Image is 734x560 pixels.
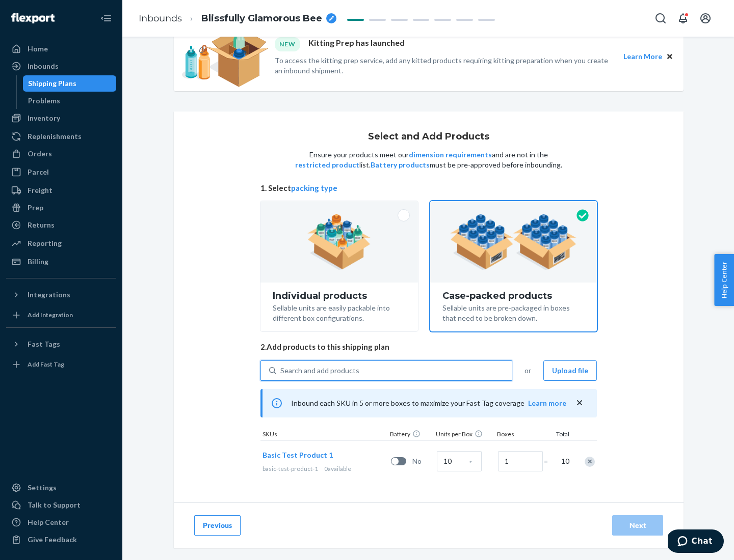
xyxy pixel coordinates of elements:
div: Search and add products [280,366,359,376]
button: Open account menu [695,8,716,29]
a: Problems [23,93,117,109]
button: Give Feedback [6,531,116,548]
input: Number of boxes [498,451,543,471]
img: case-pack.59cecea509d18c883b923b81aeac6d0b.png [450,214,577,270]
a: Inventory [6,110,116,126]
div: Replenishments [28,131,82,142]
button: Open Search Box [650,8,671,29]
img: individual-pack.facf35554cb0f1810c75b2bd6df2d64e.png [307,214,371,270]
div: Inbound each SKU in 5 or more boxes to maximize your Fast Tag coverage [260,389,597,417]
button: Learn More [623,51,662,62]
button: dimension requirements [409,150,492,160]
a: Orders [6,146,116,162]
button: Close Navigation [96,8,116,29]
div: NEW [275,37,300,51]
a: Settings [6,480,116,496]
a: Add Integration [6,307,116,323]
div: Boxes [495,430,546,440]
div: Inbounds [28,61,59,71]
button: Upload file [543,360,597,381]
div: Returns [28,220,55,230]
ol: breadcrumbs [130,4,345,34]
a: Returns [6,217,116,233]
img: Flexport logo [11,13,55,23]
span: Blissfully Glamorous Bee [201,12,322,25]
button: Talk to Support [6,497,116,513]
div: Orders [28,149,52,159]
div: Sellable units are pre-packaged in boxes that need to be broken down. [442,301,585,323]
div: Case-packed products [442,291,585,301]
iframe: Opens a widget where you can chat to one of our agents [668,529,724,555]
a: Inbounds [139,13,182,24]
div: Reporting [28,238,62,248]
button: Battery products [371,160,430,170]
div: Add Fast Tag [28,360,64,369]
div: Inventory [28,113,60,123]
button: close [574,398,585,408]
div: Integrations [28,290,70,300]
a: Home [6,41,116,57]
div: Total [546,430,571,440]
button: packing type [291,183,337,193]
a: Add Fast Tag [6,356,116,373]
span: 1. Select [260,183,597,193]
p: Kitting Prep has launched [308,37,405,51]
p: Ensure your products meet our and are not in the list. must be pre-approved before inbounding. [294,150,563,170]
button: Close [664,51,675,62]
div: Billing [28,257,48,267]
span: 10 [559,456,569,466]
span: or [525,366,531,376]
a: Shipping Plans [23,75,117,92]
button: Next [612,515,663,536]
button: restricted product [295,160,359,170]
div: Sellable units are easily packable into different box configurations. [273,301,406,323]
button: Learn more [528,398,566,408]
button: Previous [194,515,241,536]
div: Shipping Plans [28,78,76,89]
a: Prep [6,200,116,216]
span: Basic Test Product 1 [263,451,333,459]
a: Inbounds [6,58,116,74]
div: Freight [28,185,53,195]
div: Units per Box [434,430,495,440]
a: Replenishments [6,128,116,145]
input: Case Quantity [437,451,482,471]
div: Add Integration [28,311,73,319]
button: Open notifications [673,8,693,29]
button: Basic Test Product 1 [263,450,333,460]
p: To access the kitting prep service, add any kitted products requiring kitting preparation when yo... [275,55,614,76]
button: Fast Tags [6,336,116,352]
a: Freight [6,182,116,199]
div: Help Center [28,517,69,527]
h1: Select and Add Products [368,132,489,142]
span: = [544,456,554,466]
div: Give Feedback [28,535,77,545]
div: Remove Item [585,457,595,467]
div: SKUs [260,430,388,440]
div: Battery [388,430,434,440]
div: Talk to Support [28,500,81,510]
span: No [412,456,433,466]
button: Integrations [6,287,116,303]
span: 2. Add products to this shipping plan [260,342,597,352]
div: Parcel [28,167,49,177]
div: Problems [28,96,60,106]
div: Next [621,520,654,530]
div: Home [28,44,48,54]
button: Help Center [714,254,734,306]
div: Individual products [273,291,406,301]
a: Billing [6,254,116,270]
a: Parcel [6,164,116,180]
a: Help Center [6,514,116,530]
a: Reporting [6,235,116,251]
div: Settings [28,483,57,493]
div: Fast Tags [28,339,60,349]
span: basic-test-product-1 [263,465,318,472]
span: 0 available [324,465,351,472]
div: Prep [28,203,43,213]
